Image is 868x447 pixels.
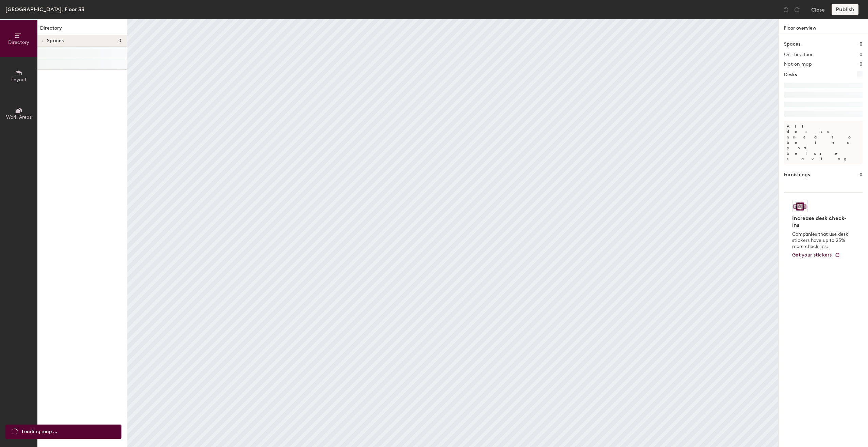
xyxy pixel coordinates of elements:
[127,19,778,447] canvas: Map
[784,40,800,48] h1: Spaces
[859,40,863,48] h1: 0
[784,71,797,79] h1: Desks
[5,5,84,14] div: [GEOGRAPHIC_DATA], Floor 33
[11,77,27,83] span: Layout
[37,24,127,35] h1: Directory
[792,252,832,258] span: Get your stickers
[784,62,812,67] h2: Not on map
[22,428,57,435] span: Loading map ...
[6,114,31,120] span: Work Areas
[792,252,840,258] a: Get your stickers
[784,121,863,164] p: All desks need to be in a pod before saving
[859,62,863,67] h2: 0
[859,52,863,57] h2: 0
[118,38,121,44] span: 0
[859,171,863,179] h1: 0
[792,231,850,250] p: Companies that use desk stickers have up to 25% more check-ins.
[792,215,850,229] h4: Increase desk check-ins
[811,4,825,15] button: Close
[794,6,800,13] img: Redo
[779,19,868,35] h1: Floor overview
[47,38,64,44] span: Spaces
[784,52,813,57] h2: On this floor
[8,39,29,45] span: Directory
[783,6,789,13] img: Undo
[792,201,808,212] img: Sticker logo
[784,171,810,179] h1: Furnishings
